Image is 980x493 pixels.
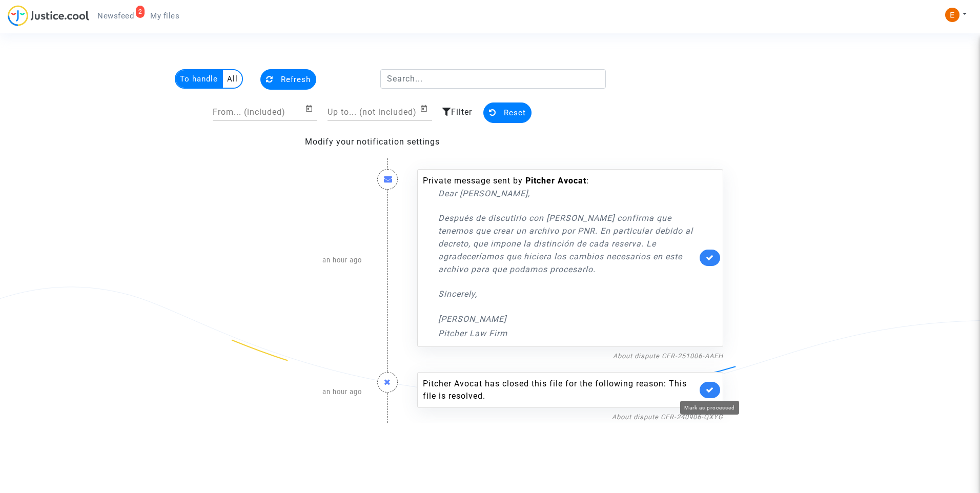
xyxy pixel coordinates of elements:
[438,327,697,340] p: Pitcher Law Firm
[380,69,606,89] input: Search...
[504,108,526,117] span: Reset
[305,137,440,147] a: Modify your notification settings
[525,176,586,186] b: Pitcher Avocat
[305,102,317,115] button: Open calendar
[97,11,134,20] span: Newsfeed
[249,362,370,423] div: an hour ago
[438,212,697,276] p: Después de discutirlo con [PERSON_NAME] confirma que tenemos que crear un archivo por PNR. En par...
[423,175,697,340] div: Private message sent by :
[142,8,188,24] a: My files
[612,413,723,421] a: About dispute CFR-240906-QXYG
[89,8,142,24] a: 2Newsfeed
[150,11,179,20] span: My files
[483,102,532,123] button: Reset
[438,287,697,300] p: Sincerely,
[8,5,89,26] img: jc-logo.svg
[438,313,697,325] p: [PERSON_NAME]
[423,378,697,402] div: Pitcher Avocat has closed this file for the following reason: This file is resolved.
[176,70,223,88] multi-toggle-item: To handle
[281,75,311,84] span: Refresh
[249,159,370,362] div: an hour ago
[260,69,316,90] button: Refresh
[420,102,432,115] button: Open calendar
[945,8,959,22] img: ACg8ocIeiFvHKe4dA5oeRFd_CiCnuxWUEc1A2wYhRJE3TTWt=s96-c
[223,70,242,88] multi-toggle-item: All
[136,6,145,18] div: 2
[613,352,723,360] a: About dispute CFR-251006-AAEH
[438,187,697,200] p: Dear [PERSON_NAME],
[451,107,472,117] span: Filter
